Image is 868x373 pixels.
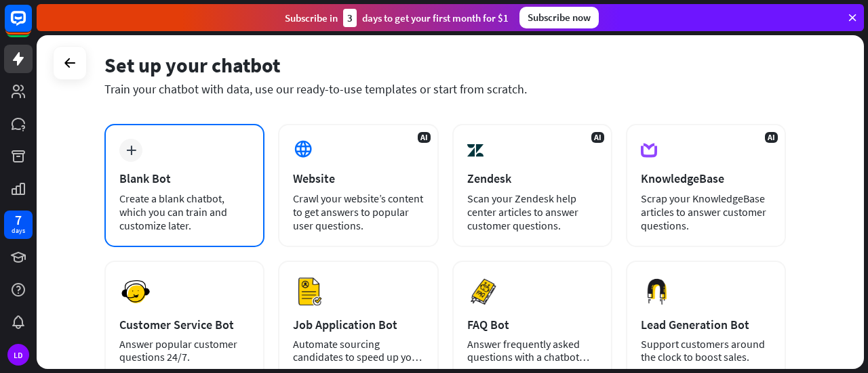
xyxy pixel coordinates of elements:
[641,192,771,232] div: Scrap your KnowledgeBase articles to answer customer questions.
[418,132,431,143] span: AI
[126,146,136,155] i: plus
[467,171,597,186] div: Zendesk
[467,317,597,332] div: FAQ Bot
[641,317,771,332] div: Lead Generation Bot
[119,171,250,186] div: Blank Bot
[119,317,250,332] div: Customer Service Bot
[293,338,423,364] div: Automate sourcing candidates to speed up your hiring process.
[104,52,786,78] div: Set up your chatbot
[293,171,423,186] div: Website
[12,226,25,236] div: days
[11,5,52,46] button: Open LiveChat chat widget
[467,338,597,364] div: Answer frequently asked questions with a chatbot and save your time.
[7,344,29,366] div: LD
[641,171,771,186] div: KnowledgeBase
[119,192,250,232] div: Create a blank chatbot, which you can train and customize later.
[765,132,778,143] span: AI
[343,9,357,27] div: 3
[4,211,33,239] a: 7 days
[519,7,599,28] div: Subscribe now
[15,214,22,226] div: 7
[293,192,423,232] div: Crawl your website’s content to get answers to popular user questions.
[285,9,509,27] div: Subscribe in days to get your first month for $1
[104,81,786,97] div: Train your chatbot with data, use our ready-to-use templates or start from scratch.
[293,317,423,332] div: Job Application Bot
[119,338,250,364] div: Answer popular customer questions 24/7.
[467,192,597,232] div: Scan your Zendesk help center articles to answer customer questions.
[641,338,771,364] div: Support customers around the clock to boost sales.
[591,132,604,143] span: AI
